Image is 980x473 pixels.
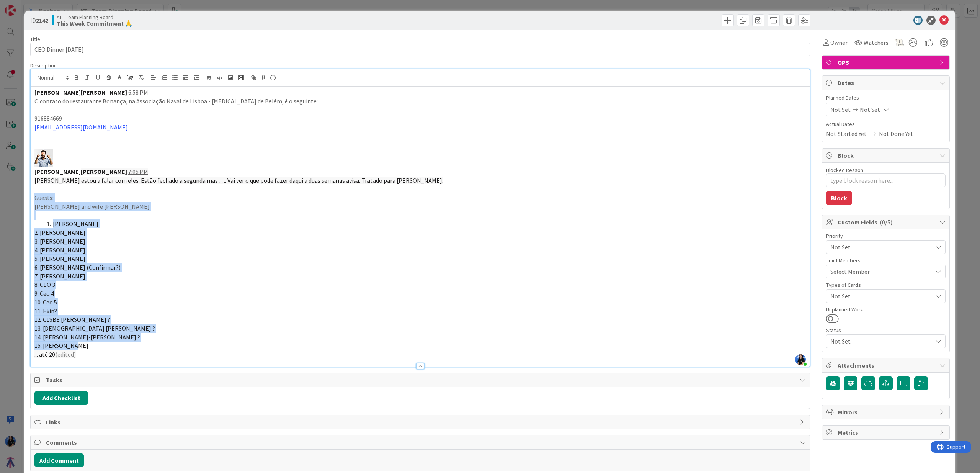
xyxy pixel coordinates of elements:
span: 8. CEO 3 [34,281,55,288]
span: 3. [PERSON_NAME] [34,237,85,245]
div: Status [826,327,946,333]
div: Priority [826,233,946,239]
span: 7. [PERSON_NAME] [34,272,85,280]
span: Custom Fields [838,218,936,227]
span: Not Started Yet [826,129,867,138]
span: Metrics [838,428,936,437]
p: 916884669 [34,114,806,123]
span: Not Set [830,291,932,301]
span: Actual Dates [826,120,946,128]
div: Joint Members [826,258,946,263]
span: 15. [PERSON_NAME] [34,342,88,349]
a: 7:05 PM [128,168,148,175]
span: Select Member [830,267,870,276]
span: Block [838,151,936,160]
span: 11. Ekin? [34,307,57,315]
p: O contato do restaurante Bonança, na Associação Naval de Lisboa - [MEDICAL_DATA] de Belém, é o se... [34,97,806,106]
span: Links [46,417,796,427]
span: ... até 20 [34,350,55,358]
input: type card name here... [30,43,810,56]
span: [PERSON_NAME] [53,220,98,227]
label: Title [30,36,40,43]
span: Not Set [860,105,880,114]
span: Not Set [830,242,928,252]
span: ID [30,16,48,25]
img: T37G0L92S-U37G0L946-ea5e28291ea0-48 [34,149,53,167]
p: [PERSON_NAME] and wife [PERSON_NAME] [34,202,806,211]
span: 14. [PERSON_NAME]-[PERSON_NAME] ? [34,333,140,341]
span: 13. [DEMOGRAPHIC_DATA] [PERSON_NAME] ? [34,324,155,332]
strong: [PERSON_NAME] [34,88,81,96]
span: Mirrors [838,408,936,417]
div: Unplanned Work [826,307,946,312]
span: 9. Ceo 4 [34,290,54,297]
button: Add Checklist [34,391,88,405]
span: Comments [46,438,796,447]
span: (edited) [55,350,76,358]
span: Attachments [838,361,936,370]
span: 4. [PERSON_NAME] [34,246,85,254]
span: Not Set [830,336,928,347]
span: Description [30,62,57,69]
span: Not Set [830,105,851,114]
b: 2142 [36,16,48,24]
a: 6:58 PM [128,88,148,96]
img: q2Xg75Nidh6Q9tCeZOzZ73pLkZ5fpzFK.jpg [795,354,806,365]
strong: [PERSON_NAME] [34,168,81,175]
span: Owner [830,38,848,47]
a: [EMAIL_ADDRESS][DOMAIN_NAME] [34,123,128,131]
strong: [PERSON_NAME] [81,88,127,96]
span: Tasks [46,375,796,385]
p: Guests: [34,193,806,202]
span: Planned Dates [826,94,946,102]
span: 5. [PERSON_NAME] [34,255,85,262]
span: 12. CLSBE [PERSON_NAME] ? [34,316,110,323]
button: Block [826,191,852,205]
span: OPS [838,58,936,67]
span: Watchers [864,38,889,47]
span: ( 0/5 ) [880,218,892,226]
div: Types of Cards [826,282,946,288]
span: 10. Ceo 5 [34,298,57,306]
span: Dates [838,78,936,87]
button: Add Comment [34,453,84,467]
span: 6. [PERSON_NAME] (Confirmar?) [34,264,121,271]
strong: [PERSON_NAME] [81,168,127,175]
label: Blocked Reason [826,167,863,173]
span: Support [16,1,35,10]
span: 2. [PERSON_NAME] [34,229,85,236]
b: This Week Commitment 🙏 [57,20,132,26]
span: Not Done Yet [879,129,913,138]
span: AT - Team Planning Board [57,14,132,20]
span: [PERSON_NAME] estou a falar com eles. Estão fechado a segunda mas …. Vai ver o que pode fazer daq... [34,177,443,184]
